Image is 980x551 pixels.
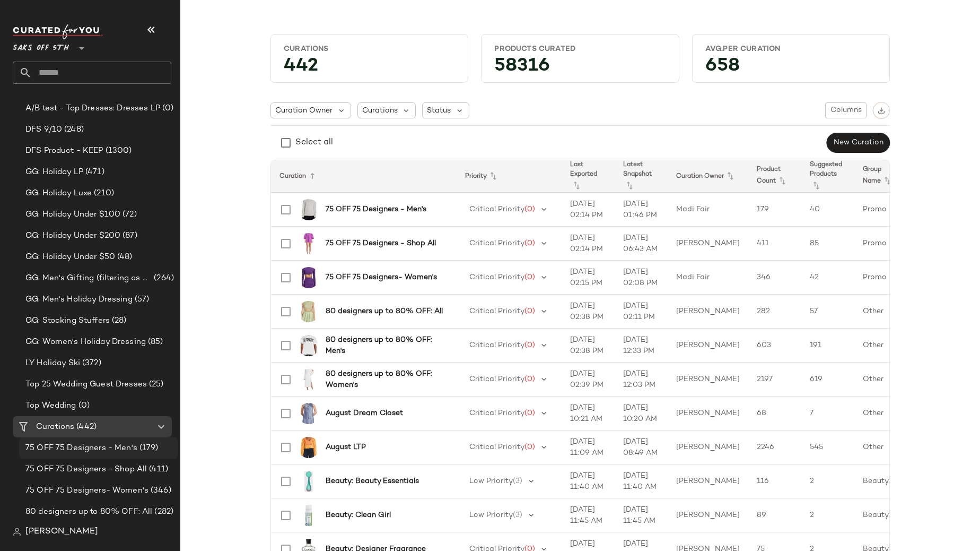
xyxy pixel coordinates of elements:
span: (0) [76,400,90,412]
img: svg%3e [13,528,21,536]
td: [DATE] 11:45 AM [562,498,615,532]
span: New Curation [833,139,883,147]
td: Other [854,397,907,431]
span: GG: Women's Holiday Dressing [25,336,146,348]
span: (0) [524,239,535,247]
b: 75 OFF 75 Designers - Men's [326,204,426,215]
span: 75 OFF 75 Designers - Shop All [25,463,147,476]
td: Beauty [854,464,907,498]
td: 2 [801,464,854,498]
span: 80 designers up to 80% OFF: All [25,506,152,518]
td: [DATE] 01:46 PM [615,193,668,227]
td: [PERSON_NAME] [668,329,748,363]
img: 0400022937105_SAGE [298,301,319,322]
span: (0) [524,307,535,315]
b: 80 designers up to 80% OFF: All [326,306,443,317]
td: [PERSON_NAME] [668,295,748,329]
td: [DATE] 02:14 PM [562,193,615,227]
span: Columns [830,106,862,115]
span: (0) [524,341,535,349]
div: Select all [295,136,333,149]
span: GG: Holiday Under $50 [25,251,115,263]
td: 40 [801,193,854,227]
th: Latest Snapshot [615,160,668,193]
span: GG: Holiday Under $200 [25,230,120,242]
span: Status [427,105,451,116]
td: [PERSON_NAME] [668,431,748,464]
td: [DATE] 11:40 AM [615,464,668,498]
span: Critical Priority [469,205,524,213]
td: 89 [748,498,801,532]
img: 0400022391896_WHITEBLACK [298,335,319,356]
b: 80 designers up to 80% OFF: Women's [326,368,444,391]
span: (0) [160,102,173,115]
td: Promo [854,261,907,295]
td: [DATE] 02:11 PM [615,295,668,329]
span: (25) [147,378,164,391]
td: [DATE] 11:45 AM [615,498,668,532]
td: 68 [748,397,801,431]
span: 75 OFF 75 Designers - Men's [25,442,137,454]
span: GG: Stocking Stuffers [25,315,110,327]
b: 80 designers up to 80% OFF: Men's [326,334,444,357]
b: August LTP [326,442,366,453]
td: [PERSON_NAME] [668,498,748,532]
img: 0400017415376 [298,437,319,458]
td: Other [854,329,907,363]
span: Critical Priority [469,341,524,349]
span: DFS 9/10 [25,124,62,136]
span: (179) [137,442,159,454]
td: 2 [801,498,854,532]
td: 282 [748,295,801,329]
b: Beauty: Clean Girl [326,510,391,521]
span: GG: Holiday Luxe [25,187,92,200]
span: Top Wedding [25,400,76,412]
td: [PERSON_NAME] [668,464,748,498]
span: (0) [524,273,535,281]
td: 2246 [748,431,801,464]
td: [DATE] 11:09 AM [562,431,615,464]
span: Low Priority [469,511,513,519]
img: 0400023018091_AMETHYST [298,233,319,254]
td: Other [854,431,907,464]
td: 116 [748,464,801,498]
div: Products Curated [494,44,666,54]
span: GG: Holiday Under $100 [25,209,120,221]
img: cfy_white_logo.C9jOOHJF.svg [13,24,103,39]
span: (411) [147,463,168,476]
th: Curation Owner [668,160,748,193]
span: Critical Priority [469,375,524,383]
div: 442 [275,58,463,78]
td: [DATE] 10:21 AM [562,397,615,431]
span: (0) [524,409,535,417]
td: Madi Fair [668,261,748,295]
td: 411 [748,227,801,261]
span: A/B test - Top Dresses: Dresses LP [25,102,160,115]
span: (264) [152,272,174,285]
span: Curations [362,105,398,116]
td: 191 [801,329,854,363]
span: (57) [133,294,150,306]
span: (3) [513,477,522,485]
div: 658 [697,58,885,78]
td: Promo [854,227,907,261]
td: [DATE] 06:43 AM [615,227,668,261]
td: 57 [801,295,854,329]
img: 0400022500702_IVORY [298,199,319,220]
span: [PERSON_NAME] [25,526,98,538]
button: New Curation [827,133,890,153]
td: 619 [801,363,854,397]
td: 179 [748,193,801,227]
div: Avg.per Curation [705,44,877,54]
span: (0) [524,375,535,383]
img: 0400022730229_WHITE [298,369,319,390]
div: 58316 [486,58,674,78]
td: Madi Fair [668,193,748,227]
img: svg%3e [878,107,885,114]
span: (85) [146,336,163,348]
span: Curation Owner [275,105,332,116]
td: [DATE] 12:03 PM [615,363,668,397]
span: (372) [80,357,101,369]
span: Curations [36,421,74,433]
span: GG: Holiday LP [25,166,83,178]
